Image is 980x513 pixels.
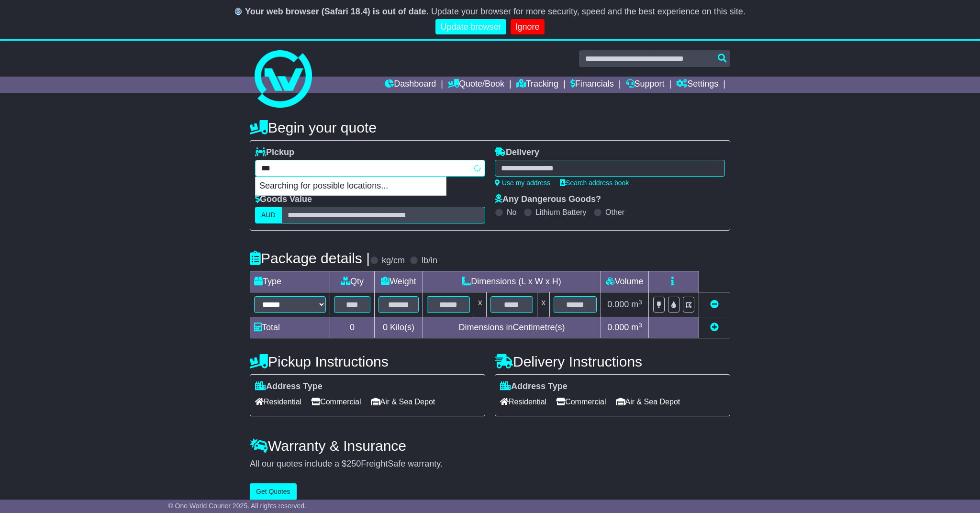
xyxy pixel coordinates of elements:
label: kg/cm [382,256,405,266]
td: 0 [330,317,375,338]
span: 0 [383,323,388,332]
a: Support [626,77,665,93]
td: Dimensions in Centimetre(s) [423,317,601,338]
h4: Delivery Instructions [495,354,730,369]
button: Get Quotes [250,483,297,500]
typeahead: Please provide city [255,160,485,177]
span: © One World Courier 2025. All rights reserved. [168,502,306,510]
a: Dashboard [385,77,436,93]
b: Your web browser (Safari 18.4) is out of date. [245,7,429,16]
span: m [631,323,642,332]
label: Goods Value [255,194,312,205]
a: Quote/Book [448,77,504,93]
a: Settings [676,77,718,93]
span: Commercial [556,394,606,409]
span: Residential [500,394,546,409]
td: Total [250,317,330,338]
td: Weight [375,271,423,292]
span: Residential [255,394,301,409]
td: x [537,292,550,317]
sup: 3 [638,322,642,329]
a: Financials [570,77,614,93]
p: Searching for possible locations... [256,177,446,195]
h4: Begin your quote [250,120,730,135]
span: Air & Sea Depot [371,394,435,409]
label: Address Type [255,381,323,392]
sup: 3 [638,299,642,306]
a: Update browser [435,19,506,35]
span: Commercial [311,394,361,409]
label: Pickup [255,147,294,158]
label: Address Type [500,381,568,392]
label: Other [605,208,624,217]
label: No [507,208,516,217]
a: Remove this item [710,300,719,309]
td: Kilo(s) [375,317,423,338]
a: Ignore [511,19,545,35]
td: Type [250,271,330,292]
h4: Warranty & Insurance [250,438,730,454]
label: lb/in [422,256,437,266]
h4: Pickup Instructions [250,354,485,369]
div: All our quotes include a $ FreightSafe warranty. [250,459,730,469]
span: m [631,300,642,309]
label: Any Dangerous Goods? [495,194,601,205]
span: Update your browser for more security, speed and the best experience on this site. [431,7,746,16]
a: Tracking [516,77,558,93]
span: 0.000 [607,300,629,309]
label: Lithium Battery [535,208,587,217]
label: AUD [255,207,282,223]
a: Search address book [560,179,629,187]
td: Qty [330,271,375,292]
span: 0.000 [607,323,629,332]
td: x [474,292,486,317]
span: 250 [346,459,361,468]
a: Use my address [495,179,550,187]
h4: Package details | [250,250,370,266]
label: Delivery [495,147,539,158]
td: Dimensions (L x W x H) [423,271,601,292]
td: Volume [601,271,648,292]
span: Air & Sea Depot [616,394,680,409]
a: Add new item [710,323,719,332]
